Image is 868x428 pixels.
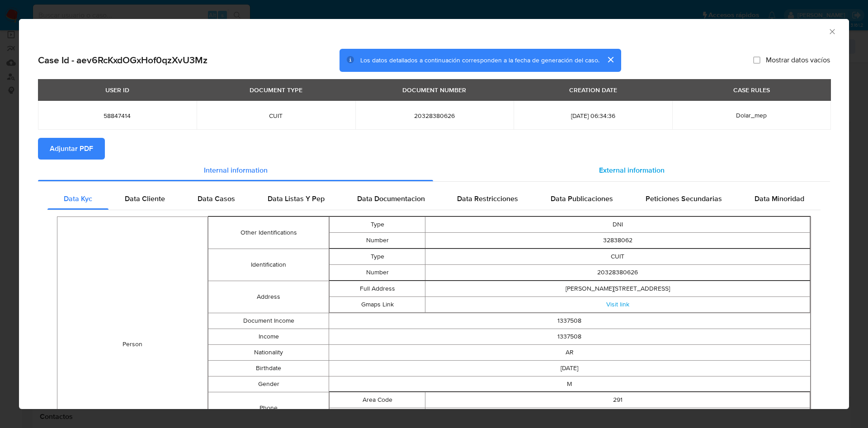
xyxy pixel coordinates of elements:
div: CREATION DATE [564,82,623,98]
td: 1337508 [329,329,810,344]
div: CASE RULES [728,82,775,98]
span: Internal information [204,165,268,175]
td: Gmaps Link [329,296,425,312]
span: Data Listas Y Pep [268,193,325,204]
td: 291 [425,392,810,408]
div: closure-recommendation-modal [19,19,849,409]
span: Peticiones Secundarias [646,193,722,204]
span: 20328380626 [366,112,503,120]
span: Data Publicaciones [551,193,613,204]
td: M [329,376,810,392]
td: 20328380626 [425,264,810,280]
td: AR [329,344,810,360]
span: Data Documentacion [357,193,425,204]
span: Adjuntar PDF [50,139,93,159]
button: cerrar [599,49,621,71]
span: [DATE] 06:34:36 [524,112,661,120]
span: External information [599,165,665,175]
span: 58847414 [49,112,186,120]
span: Data Cliente [125,193,165,204]
td: Nationality [208,344,329,360]
button: Adjuntar PDF [38,138,105,160]
td: [DATE] [329,360,810,376]
td: DNI [425,216,810,232]
span: Data Minoridad [755,193,804,204]
td: [PERSON_NAME][STREET_ADDRESS] [425,281,810,296]
td: Number [329,408,425,423]
td: Type [329,216,425,232]
div: DOCUMENT TYPE [244,82,308,98]
td: 32838062 [425,232,810,248]
td: Number [329,232,425,248]
td: Area Code [329,392,425,408]
span: Data Casos [198,193,235,204]
td: Document Income [208,313,329,329]
td: Income [208,329,329,344]
span: Mostrar datos vacíos [766,56,830,65]
span: Los datos detallados a continuación corresponden a la fecha de generación del caso. [360,56,599,65]
td: Address [208,281,329,313]
td: 1337508 [329,313,810,329]
div: DOCUMENT NUMBER [397,82,472,98]
button: Cerrar ventana [828,27,836,35]
h2: Case Id - aev6RcKxdOGxHof0qzXvU3Mz [38,54,208,66]
td: Identification [208,249,329,281]
span: CUIT [208,112,344,120]
div: Detailed info [38,160,830,181]
td: Phone [208,392,329,424]
div: USER ID [100,82,135,98]
td: 4066378 [425,408,810,423]
div: Detailed internal info [47,188,821,210]
td: Type [329,249,425,264]
span: Data Kyc [64,193,92,204]
td: Full Address [329,281,425,296]
td: Other Identifications [208,216,329,249]
td: CUIT [425,249,810,264]
input: Mostrar datos vacíos [753,56,760,64]
td: Gender [208,376,329,392]
a: Visit link [606,300,629,309]
span: Data Restricciones [457,193,518,204]
td: Number [329,264,425,280]
span: Dolar_mep [736,111,767,120]
td: Birthdate [208,360,329,376]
